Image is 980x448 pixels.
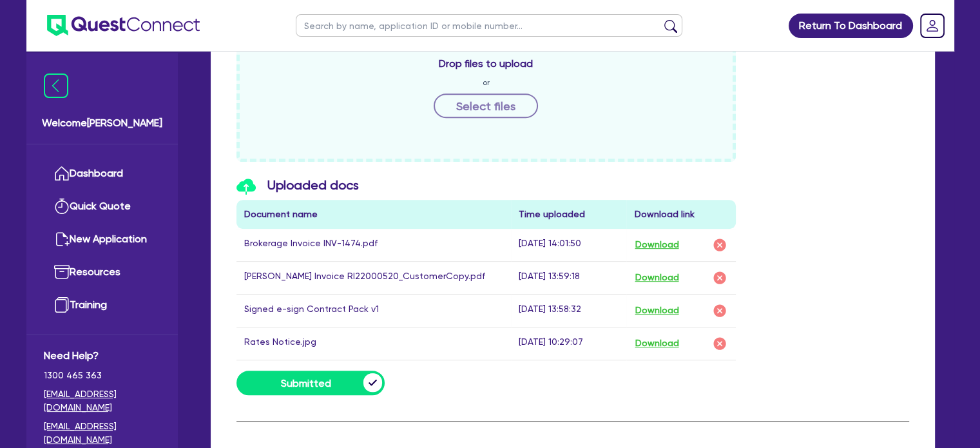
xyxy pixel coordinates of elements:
[44,289,160,322] a: Training
[236,294,512,327] td: Signed e-sign Contract Pack v1
[236,229,512,262] td: Brokerage Invoice INV-1474.pdf
[296,14,682,37] input: Search by name, application ID or mobile number...
[236,327,512,360] td: Rates Notice.jpg
[511,261,626,294] td: [DATE] 13:59:18
[712,270,727,286] img: delete-icon
[236,371,385,395] button: Submitted
[236,177,736,195] h3: Uploaded docs
[42,115,162,131] span: Welcome [PERSON_NAME]
[511,200,626,229] th: Time uploaded
[483,77,490,88] span: or
[634,237,679,253] button: Download
[44,420,160,447] a: [EMAIL_ADDRESS][DOMAIN_NAME]
[712,237,727,253] img: delete-icon
[439,56,533,72] span: Drop files to upload
[44,223,160,256] a: New Application
[236,261,512,294] td: [PERSON_NAME] Invoice RI22000520_CustomerCopy.pdf
[634,269,679,286] button: Download
[44,348,160,364] span: Need Help?
[44,387,160,414] a: [EMAIL_ADDRESS][DOMAIN_NAME]
[236,200,512,229] th: Document name
[634,335,679,352] button: Download
[916,9,949,43] a: Dropdown toggle
[54,231,70,247] img: new-application
[47,15,200,36] img: quest-connect-logo-blue
[789,14,913,38] a: Return To Dashboard
[511,229,626,262] td: [DATE] 14:01:50
[54,264,70,280] img: resources
[712,336,727,351] img: delete-icon
[54,297,70,313] img: training
[44,369,160,382] span: 1300 465 363
[511,327,626,360] td: [DATE] 10:29:07
[44,190,160,223] a: Quick Quote
[626,200,736,229] th: Download link
[44,157,160,190] a: Dashboard
[54,199,70,214] img: quick-quote
[434,93,538,118] button: Select files
[511,294,626,327] td: [DATE] 13:58:32
[712,303,727,318] img: delete-icon
[634,302,679,319] button: Download
[44,73,68,98] img: icon-menu-close
[44,256,160,289] a: Resources
[236,179,256,195] img: icon-upload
